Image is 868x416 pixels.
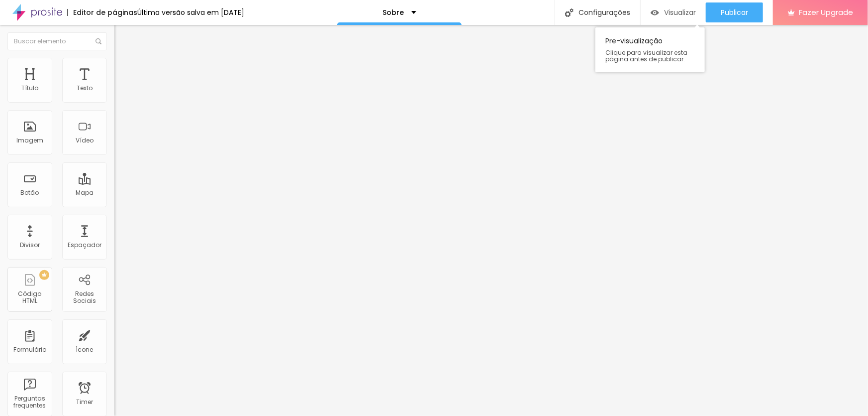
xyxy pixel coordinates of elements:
[721,8,748,16] span: Publicar
[77,85,93,92] div: Texto
[383,9,404,16] p: Sobre
[76,399,93,406] div: Timer
[76,189,94,196] div: Mapa
[10,395,49,410] div: Perguntas frequentes
[114,25,868,416] iframe: Editor
[10,290,49,305] div: Código HTML
[20,242,40,249] div: Divisor
[21,189,39,196] div: Botão
[96,38,101,44] img: Icone
[76,346,94,353] div: Ícone
[595,27,705,72] div: Pre-visualização
[664,8,696,16] span: Visualizar
[641,2,706,22] button: Visualizar
[565,8,574,17] img: Icone
[67,9,137,16] div: Editor de páginas
[605,49,695,62] span: Clique para visualizar esta página antes de publicar.
[706,2,763,22] button: Publicar
[137,9,244,16] div: Última versão salva em [DATE]
[65,290,104,305] div: Redes Sociais
[13,346,46,353] div: Formulário
[68,242,101,249] div: Espaçador
[21,85,38,92] div: Título
[799,8,853,16] span: Fazer Upgrade
[651,8,659,17] img: view-1.svg
[76,137,94,144] div: Vídeo
[16,137,43,144] div: Imagem
[7,32,107,50] input: Buscar elemento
